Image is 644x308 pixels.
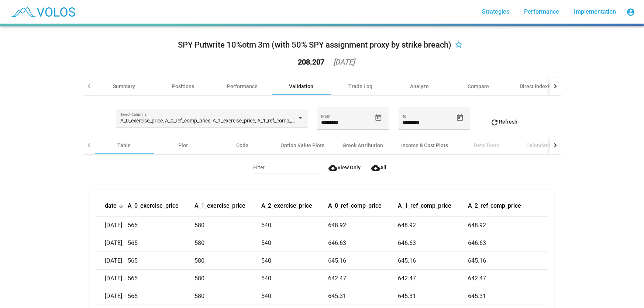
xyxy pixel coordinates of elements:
a: Performance [518,5,565,18]
a: Strategies [476,5,515,18]
mat-icon: cloud_download [328,163,337,172]
div: [DATE] [334,58,355,66]
td: 580 [194,217,261,234]
td: 645.16 [468,252,548,270]
span: All [371,165,386,170]
td: 565 [128,234,194,252]
td: [DATE] [96,234,128,252]
td: 540 [261,234,328,252]
button: Refresh [484,115,523,128]
td: 642.47 [468,270,548,287]
button: Change sorting for A_0_exercise_price [128,202,179,210]
div: Validation [289,83,314,90]
div: Income & Cost Plots [402,142,448,149]
button: View Only [323,161,363,174]
td: [DATE] [96,252,128,270]
td: 565 [128,287,194,305]
div: Positions [172,83,194,90]
div: Plot [179,142,188,149]
td: 642.47 [398,270,468,287]
td: 642.47 [328,270,398,287]
div: Table [118,142,131,149]
td: 645.31 [328,287,398,305]
div: Summary [113,83,135,90]
td: 580 [194,287,261,305]
button: Change sorting for A_1_exercise_price [194,202,245,210]
button: Change sorting for date [105,202,117,210]
td: 540 [261,270,328,287]
td: 540 [261,252,328,270]
button: Change sorting for A_0_ref_comp_price [328,202,382,210]
td: 646.63 [468,234,548,252]
td: 580 [194,234,261,252]
td: 540 [261,217,328,234]
div: Calendar Events [527,142,565,149]
td: 645.31 [468,287,548,305]
div: 208.207 [298,58,325,66]
td: 648.92 [468,217,548,234]
span: Strategies [482,8,509,15]
button: Open calendar [372,111,385,124]
td: 580 [194,252,261,270]
div: Option Value Plots [281,142,325,149]
button: All [365,161,390,174]
span: Performance [524,8,559,15]
button: Open calendar [454,111,466,124]
td: 580 [194,270,261,287]
div: Code [236,142,248,149]
td: 646.63 [328,234,398,252]
td: 565 [128,252,194,270]
div: Performance [227,83,258,90]
td: 646.63 [398,234,468,252]
td: 565 [128,270,194,287]
span: A_0_exercise_price, A_0_ref_comp_price, A_1_exercise_price, A_1_ref_comp_price, A_2_exercise_pric... [120,118,395,124]
button: Change sorting for A_2_exercise_price [261,202,312,210]
td: [DATE] [96,287,128,305]
span: View Only [328,165,361,170]
td: [DATE] [96,217,128,234]
img: blue_transparent.png [6,3,79,21]
td: 648.92 [328,217,398,234]
div: Direct Indexing [520,83,555,90]
div: Greek Attribution [343,142,383,149]
td: 565 [128,217,194,234]
td: 645.16 [328,252,398,270]
a: Implementation [568,5,622,18]
div: SPY Putwrite 10%otm 3m (with 50% SPY assignment proxy by strike breach) [178,39,451,51]
mat-icon: refresh [490,118,499,127]
span: Implementation [574,8,616,15]
td: 645.16 [398,252,468,270]
div: Trade Log [348,83,372,90]
button: Change sorting for A_1_ref_comp_price [398,202,452,210]
div: Data Tests [474,142,499,149]
td: 540 [261,287,328,305]
td: [DATE] [96,270,128,287]
td: 648.92 [398,217,468,234]
div: Compare [468,83,489,90]
span: Refresh [490,119,517,125]
mat-icon: account_circle [626,8,635,17]
mat-icon: star_border [454,41,463,50]
mat-icon: cloud_download [371,163,380,172]
div: Analyze [410,83,429,90]
td: 645.31 [398,287,468,305]
button: Change sorting for A_2_ref_comp_price [468,202,521,210]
